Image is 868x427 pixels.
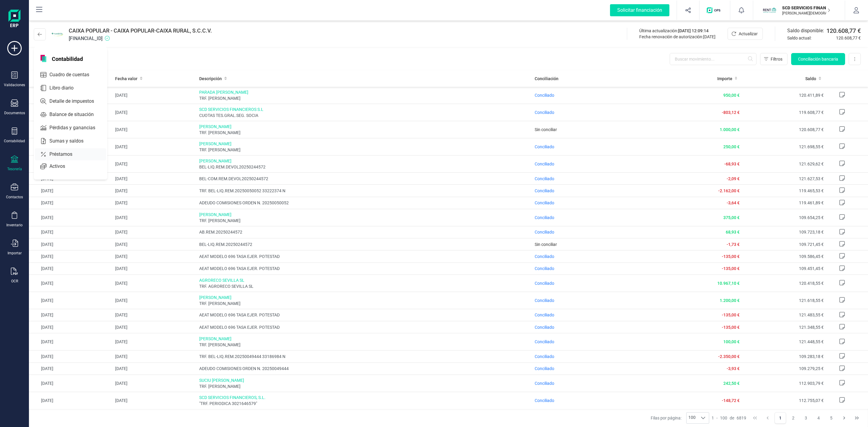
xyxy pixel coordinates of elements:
[7,167,22,171] div: Tesorería
[826,412,837,424] button: Page 5
[722,266,740,271] span: -135,00 €
[47,71,100,78] span: Cuadro de cuentas
[712,415,714,421] span: 1
[826,27,861,35] span: 120.608,77 €
[113,138,197,155] td: [DATE]
[29,292,113,309] td: [DATE]
[535,366,554,371] span: Conciliado
[535,398,554,403] span: Conciliado
[742,173,826,185] td: 121.627,53 €
[29,275,113,292] td: [DATE]
[535,354,554,359] span: Conciliado
[199,89,530,95] span: PARADA [PERSON_NAME]
[535,162,554,166] span: Conciliado
[782,5,830,11] p: SCD SERVICIOS FINANCIEROS SL
[199,158,530,164] span: [PERSON_NAME]
[760,53,788,65] button: Filtros
[727,366,740,371] span: -3,93 €
[742,321,826,333] td: 121.348,55 €
[742,185,826,197] td: 119.465,53 €
[47,124,106,131] span: Pérdidas y ganancias
[113,350,197,363] td: [DATE]
[113,333,197,350] td: [DATE]
[535,215,554,220] span: Conciliado
[722,110,740,115] span: -803,12 €
[687,413,697,423] span: 100
[199,188,530,194] span: TRF. BEL-LIQ.REM.20250050052 33222374 N
[712,415,746,421] div: -
[742,392,826,409] td: 112.755,07 €
[199,300,530,306] span: TRF. [PERSON_NAME]
[742,350,826,363] td: 109.283,18 €
[737,415,746,421] span: 6819
[113,185,197,197] td: [DATE]
[199,324,530,330] span: AEAT MODELO 696 TASA EJER. POTESTAD
[47,98,105,105] span: Detalle de impuestos
[639,34,715,40] div: Fecha renovación de autorización:
[670,53,756,65] input: Buscar movimiento...
[788,412,799,424] button: Page 2
[762,412,773,424] button: Previous Page
[113,155,197,173] td: [DATE]
[703,1,726,20] button: Logo de OPS
[535,200,554,205] span: Conciliado
[29,121,113,138] td: [DATE]
[742,375,826,392] td: 112.903,79 €
[678,28,709,33] span: [DATE] 12:09:14
[851,412,863,424] button: Last Page
[800,412,812,424] button: Page 3
[199,366,530,372] span: ADEUDO COMISIONES ORDEN N. 20250049444
[199,353,530,359] span: TRF. BEL-LIQ.REM.20250049444 33186984 N
[703,34,715,39] span: [DATE]
[8,251,22,256] div: Importar
[723,339,740,344] span: 100,00 €
[113,121,197,138] td: [DATE]
[722,398,740,403] span: -148,72 €
[535,93,554,98] span: Conciliado
[6,223,23,228] div: Inventario
[113,226,197,238] td: [DATE]
[535,144,554,149] span: Conciliado
[791,53,845,65] button: Conciliación bancaria
[763,4,776,17] img: SC
[798,56,838,62] span: Conciliación bancaria
[717,76,732,82] span: Importe
[29,155,113,173] td: [DATE]
[723,93,740,98] span: 950,00 €
[29,138,113,155] td: [DATE]
[717,281,740,286] span: 10.967,10 €
[48,55,86,62] span: Contabilidad
[639,28,715,34] div: Última actualización:
[610,4,669,16] div: Solicitar financiación
[805,76,816,82] span: Saldo
[199,106,530,112] span: SCD SERVICIOS FINANCIEROS S.L
[727,176,740,181] span: -2,09 €
[723,381,740,386] span: 242,50 €
[29,333,113,350] td: [DATE]
[113,375,197,392] td: [DATE]
[199,176,530,182] span: BEL-COM.REM.DEVOL20250244572
[535,339,554,344] span: Conciliado
[29,238,113,250] td: [DATE]
[199,124,530,130] span: [PERSON_NAME]
[603,1,677,20] button: Solicitar financiación
[199,394,530,400] span: SCD SERVICIOS FINANCIEROS, S.L.
[29,350,113,363] td: [DATE]
[29,250,113,262] td: [DATE]
[199,265,530,272] span: AEAT MODELO 696 TASA EJER. POTESTAD
[29,104,113,121] td: [DATE]
[535,188,554,193] span: Conciliado
[651,412,709,424] div: Filas por página:
[727,200,740,205] span: -3,64 €
[6,195,23,199] div: Contactos
[4,111,25,115] div: Documentos
[199,229,530,235] span: AB.REM.20250244572
[742,275,826,292] td: 120.418,55 €
[535,381,554,386] span: Conciliado
[720,415,727,421] span: 100
[535,325,554,330] span: Conciliado
[199,336,530,342] span: [PERSON_NAME]
[199,383,530,389] span: TRF. [PERSON_NAME]
[724,162,740,166] span: -68,93 €
[535,176,554,181] span: Conciliado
